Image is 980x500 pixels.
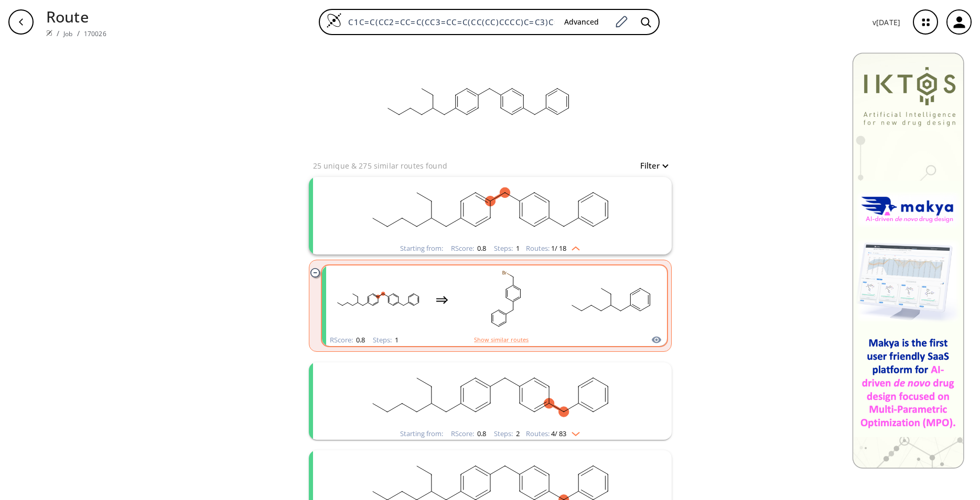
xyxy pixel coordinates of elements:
p: 25 unique & 275 similar routes found [313,160,447,171]
p: Route [46,5,106,28]
img: Down [566,428,580,436]
a: 170026 [84,29,106,38]
svg: BrCc1ccc(Cc2ccccc2)cc1 [459,267,553,332]
img: Banner [852,52,964,469]
span: 1 / 18 [551,245,566,252]
span: 4 / 83 [551,430,566,437]
input: Enter SMILES [342,17,556,27]
div: Routes: [526,245,580,252]
div: RScore : [451,430,486,437]
div: Routes: [526,430,580,437]
svg: CCCCC(CC)Cc1ccc(Cc2ccc(Cc3ccccc3)cc2)cc1 [354,362,627,428]
div: Steps : [494,245,520,252]
svg: CCCCC(CC)Cc1ccccc1 [564,267,658,332]
span: 0.8 [476,243,486,253]
button: Show similar routes [474,335,529,345]
img: Up [566,242,580,251]
li: / [77,28,80,39]
svg: C1C=C(CC2=CC=C(CC3=CC=C(CC(CC)CCCC)C=C3)C=C2)C=CC=1 [373,44,583,159]
div: Starting from: [400,430,443,437]
div: Steps : [373,337,399,343]
li: / [57,28,59,39]
span: 0.8 [354,335,365,345]
img: Spaya logo [46,30,52,36]
span: 0.8 [476,429,486,438]
button: Advanced [556,13,607,32]
a: Job [63,29,72,38]
svg: CCCCC(CC)Cc1ccc(Cc2ccc(Cc3ccccc3)cc2)cc1 [354,177,627,242]
span: 1 [514,243,520,253]
button: Filter [634,162,667,170]
span: 1 [393,335,399,345]
span: 2 [514,429,520,438]
div: RScore : [330,337,365,343]
p: v [DATE] [873,17,900,28]
div: Steps : [494,430,520,437]
img: Logo Spaya [326,13,342,28]
div: Starting from: [400,245,443,252]
div: RScore : [451,245,486,252]
svg: CCCCC(CC)Cc1ccc(Cc2ccc(Cc3ccccc3)cc2)cc1 [331,267,425,332]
